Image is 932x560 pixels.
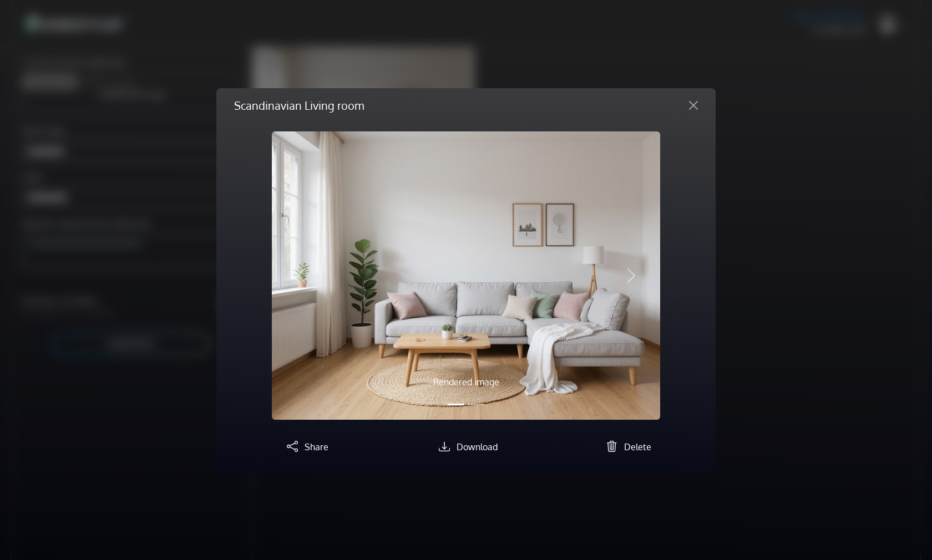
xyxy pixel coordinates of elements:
[624,441,651,452] span: Delete
[272,131,660,420] img: homestyler-20250822-1-2clee2.jpg
[305,441,328,452] span: Share
[330,375,602,389] p: Rendered image
[282,441,328,452] a: Share
[448,398,464,411] button: Slide 1
[680,96,707,114] button: Close
[234,97,364,114] h5: Scandinavian Living room
[468,398,484,411] button: Slide 2
[434,441,498,452] a: Download
[457,441,498,452] span: Download
[602,437,651,454] button: Delete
